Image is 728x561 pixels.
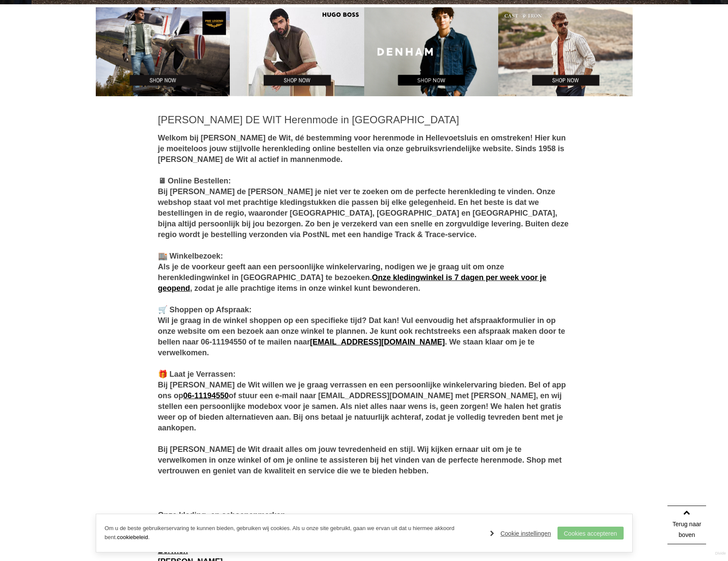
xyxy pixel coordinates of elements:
[230,7,364,97] img: Hugo Boss
[364,7,499,97] img: Denham
[117,534,148,540] a: cookiebeleid
[105,524,482,542] p: Om u de beste gebruikerservaring te kunnen bieden, gebruiken wij cookies. Als u onze site gebruik...
[158,546,188,555] a: Berwich
[158,511,286,519] b: Onze kleding- en schoenenmerken
[158,113,570,126] h1: [PERSON_NAME] DE WIT Herenmode in [GEOGRAPHIC_DATA]
[715,548,726,559] a: Divide
[498,7,633,97] img: Cast Iron
[667,506,706,544] a: Terug naar boven
[490,527,551,540] a: Cookie instellingen
[96,7,230,97] img: PME
[183,391,229,400] a: 06-11194550
[158,134,569,475] b: Welkom bij [PERSON_NAME] de Wit, dé bestemming voor herenmode in Hellevoetsluis en omstreken! Hie...
[557,527,624,540] a: Cookies accepteren
[310,338,445,346] a: [EMAIL_ADDRESS][DOMAIN_NAME]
